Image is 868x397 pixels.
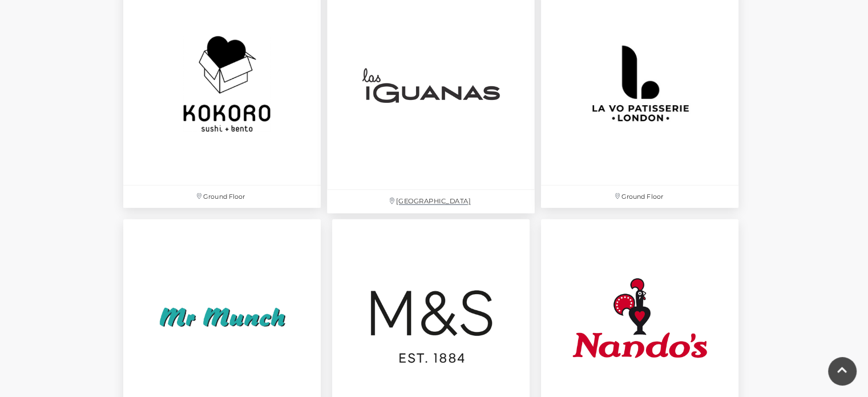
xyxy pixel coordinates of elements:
[327,190,535,214] p: [GEOGRAPHIC_DATA]
[541,186,738,208] p: Ground Floor
[123,186,321,208] p: Ground Floor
